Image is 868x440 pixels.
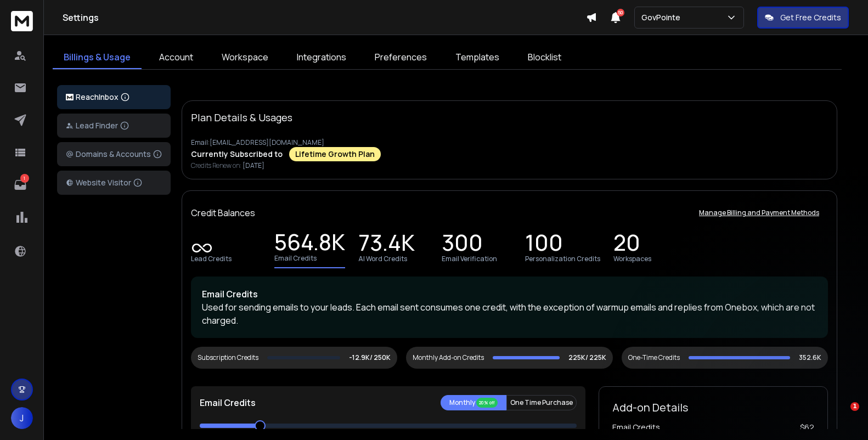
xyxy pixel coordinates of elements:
[364,46,438,69] a: Preferences
[441,395,506,410] button: Monthly 20% off
[191,149,283,160] p: Currently Subscribed to
[191,161,828,170] p: Credits Renew on:
[568,353,606,362] p: 225K/ 225K
[191,255,232,263] p: Lead Credits
[358,255,407,263] p: AI Word Credits
[617,9,624,16] span: 50
[349,353,391,362] p: -12.9K/ 250K
[274,236,345,252] p: 564.8K
[200,396,256,409] p: Email Credits
[525,255,600,263] p: Personalization Credits
[628,353,680,362] div: One-Time Credits
[517,46,572,69] a: Blocklist
[442,237,483,252] p: 300
[699,208,819,217] p: Manage Billing and Payment Methods
[191,206,255,219] p: Credit Balances
[211,46,279,69] a: Workspace
[198,353,258,362] div: Subscription Credits
[690,202,828,224] button: Manage Billing and Payment Methods
[9,174,31,196] a: 1
[148,46,204,69] a: Account
[57,114,171,138] button: Lead Finder
[800,422,814,433] span: $ 62
[506,395,577,410] button: One Time Purchase
[53,46,142,69] a: Billings & Usage
[286,46,357,69] a: Integrations
[828,402,854,428] iframe: Intercom live chat
[442,255,497,263] p: Email Verification
[780,12,841,23] p: Get Free Credits
[525,237,563,252] p: 100
[63,11,586,24] h1: Settings
[641,12,685,23] p: GovPointe
[202,287,817,301] p: Email Credits
[613,255,651,263] p: Workspaces
[243,161,264,170] span: [DATE]
[413,353,484,362] div: Monthly Add-on Credits
[11,407,33,429] button: J
[57,171,171,195] button: Website Visitor
[612,400,814,415] h2: Add-on Details
[57,142,171,166] button: Domains & Accounts
[20,174,29,183] p: 1
[289,147,381,161] div: Lifetime Growth Plan
[757,7,849,29] button: Get Free Credits
[444,46,510,69] a: Templates
[202,301,817,327] p: Used for sending emails to your leads. Each email sent consumes one credit, with the exception of...
[613,237,640,252] p: 20
[191,138,828,147] p: Email: [EMAIL_ADDRESS][DOMAIN_NAME]
[358,237,415,252] p: 73.4K
[612,422,660,433] span: Email Credits
[274,254,317,263] p: Email Credits
[476,398,498,408] div: 20% off
[57,85,171,109] button: ReachInbox
[850,402,859,411] span: 1
[191,110,292,125] p: Plan Details & Usages
[66,94,74,101] img: logo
